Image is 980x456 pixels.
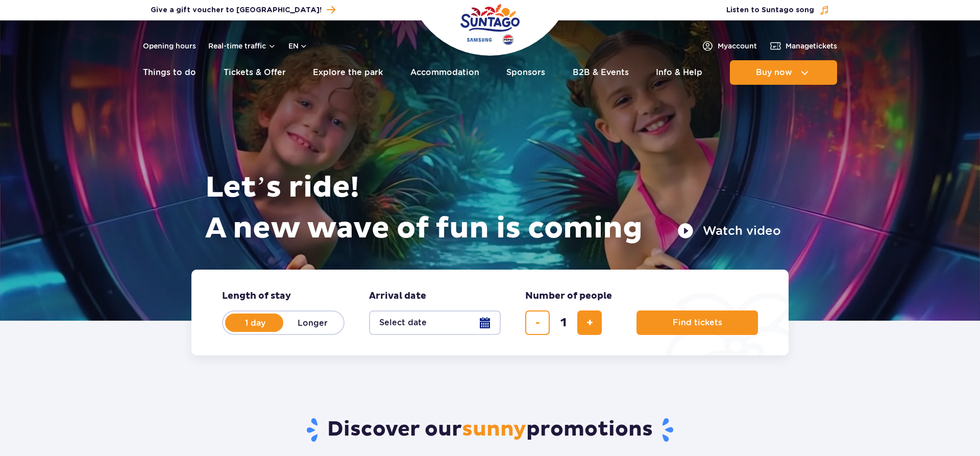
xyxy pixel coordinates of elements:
label: Longer [283,312,341,333]
span: Give a gift voucher to [GEOGRAPHIC_DATA]! [151,5,322,15]
form: Planning your visit to Park of Poland [191,270,789,355]
button: add ticket [577,310,602,335]
button: remove ticket [525,310,550,335]
button: Buy now [730,60,837,85]
a: Give a gift voucher to [GEOGRAPHIC_DATA]! [151,3,335,17]
button: Listen to Suntago song [726,5,829,15]
a: Info & Help [656,60,702,85]
span: Buy now [756,68,792,77]
button: Select date [369,310,501,335]
span: sunny [462,417,526,442]
h1: Let’s ride! A new wave of fun is coming [205,167,781,249]
button: en [288,41,308,51]
a: Sponsors [506,60,545,85]
button: Watch video [677,223,781,239]
span: Length of stay [222,290,291,302]
a: Tickets & Offer [224,60,286,85]
span: Number of people [525,290,612,302]
span: Manage tickets [786,41,837,51]
a: Opening hours [143,41,196,51]
span: My account [718,41,757,51]
a: Managetickets [769,40,837,52]
input: number of tickets [551,310,576,335]
button: Find tickets [636,310,758,335]
a: Myaccount [701,40,757,52]
span: Arrival date [369,290,426,302]
a: B2B & Events [573,60,629,85]
a: Accommodation [410,60,479,85]
label: 1 day [226,312,284,333]
h2: Discover our promotions [191,417,789,443]
a: Things to do [143,60,196,85]
span: Find tickets [673,318,722,327]
a: Explore the park [313,60,383,85]
span: Listen to Suntago song [726,5,814,15]
button: Real-time traffic [208,42,276,50]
